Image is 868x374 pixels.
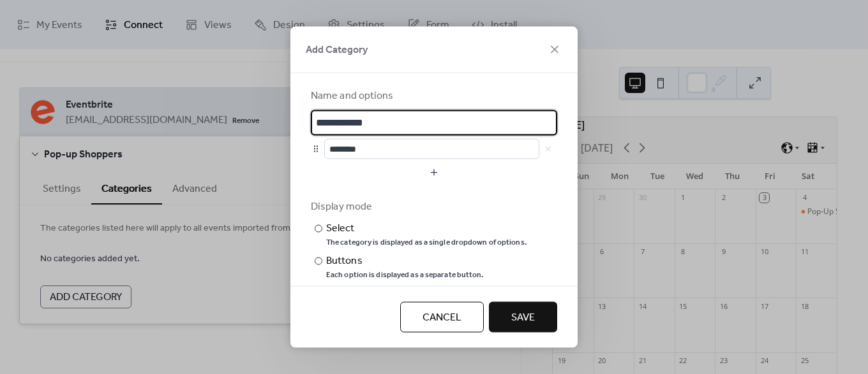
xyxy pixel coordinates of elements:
span: Save [511,310,535,326]
div: The category is displayed as a single dropdown of options. [326,237,527,247]
span: Add Category [306,42,368,57]
div: Display mode [311,199,555,214]
button: Cancel [400,302,484,333]
div: Select [326,220,524,236]
div: Buttons [326,253,481,268]
div: Each option is displayed as a separate button. [326,270,484,280]
span: Cancel [423,310,461,326]
div: Name and options [311,88,555,103]
button: Save [489,302,557,333]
